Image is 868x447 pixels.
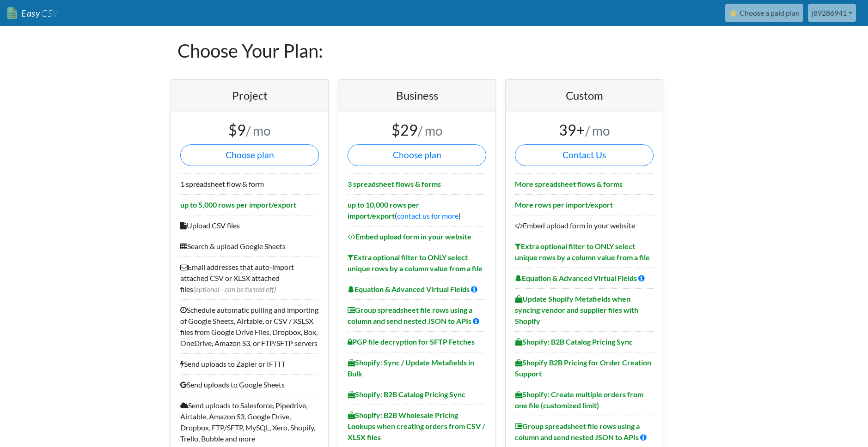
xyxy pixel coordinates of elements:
[515,144,654,166] a: Contact Us
[180,256,319,299] li: Email addresses that auto-import attached CSV or XLSX attached files
[515,121,654,139] h3: 39+
[180,215,319,236] li: Upload CSV files
[180,144,319,166] button: Choose plan
[515,215,654,236] li: Embed upload form in your website
[180,374,319,395] li: Send uploads to Google Sheets
[348,253,483,273] b: Extra optional filter to ONLY select unique rows by a column value from a file
[180,200,296,209] b: up to 5,000 rows per import/export
[180,89,319,102] h4: Project
[348,337,475,346] b: PGP file decryption for SFTP Fetches
[515,179,623,188] b: More spreadsheet flows & forms
[180,299,319,353] li: Schedule automatic pulling and importing of Google Sheets, Airtable, or CSV / XSLSX files from Go...
[515,242,650,262] b: Extra optional filter to ONLY select unique rows by a column value from a file
[348,358,474,378] b: Shopify: Sync / Update Metafields in Bulk
[397,211,458,220] a: contact us for more
[515,89,654,102] h4: Custom
[515,390,643,410] b: Shopify: Create multiple orders from one file (customized limit)
[348,285,470,293] b: Equation & Advanced Virtual Fields
[193,285,276,293] span: (optional - can be turned off)
[515,200,613,209] b: More rows per import/export
[348,121,486,139] h3: $29
[348,144,486,166] button: Choose plan
[725,4,803,22] a: ⭐ Choose a paid plan
[348,232,471,241] b: Embed upload form in your website
[7,4,58,23] a: EasyCSV
[180,121,319,139] h3: $9
[515,294,638,325] b: Update Shopify Metafields when syncing vendor and supplier files with Shopify
[348,179,441,188] b: 3 spreadsheet flows & forms
[348,194,486,226] li: ( )
[348,390,465,399] b: Shopify: B2B Catalog Pricing Sync
[348,411,485,441] b: Shopify: B2B Wholesale Pricing Lookups when creating orders from CSV / XLSX files
[585,123,610,138] small: / mo
[348,200,419,220] b: up to 10,000 rows per import/export
[180,173,319,194] li: 1 spreadsheet flow & form
[40,7,58,19] span: CSV
[348,305,472,325] b: Group spreadsheet file rows using a column and send nested JSON to APIs
[177,26,691,76] h1: Choose Your Plan:
[808,4,856,22] a: j89286941
[515,274,637,282] b: Equation & Advanced Virtual Fields
[246,123,271,138] small: / mo
[515,422,640,441] b: Group spreadsheet file rows using a column and send nested JSON to APIs
[180,236,319,256] li: Search & upload Google Sheets
[180,353,319,374] li: Send uploads to Zapier or IFTTT
[418,123,443,138] small: / mo
[515,358,651,378] b: Shopify B2B Pricing for Order Creation Support
[348,89,486,102] h4: Business
[515,337,633,346] b: Shopify: B2B Catalog Pricing Sync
